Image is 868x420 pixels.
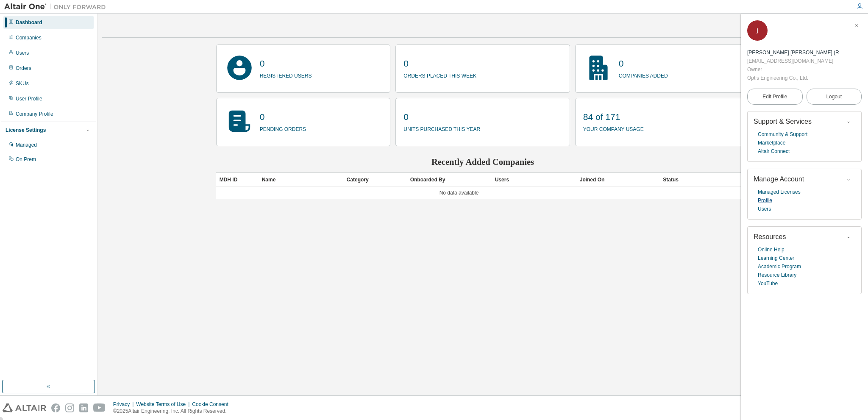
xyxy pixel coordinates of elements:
p: orders placed this week [403,70,476,80]
img: linkedin.svg [79,403,88,412]
div: On Prem [16,156,36,163]
a: Edit Profile [747,89,803,105]
td: No data available [216,186,702,199]
p: your company usage [583,123,644,133]
div: Users [16,50,29,56]
div: [EMAIL_ADDRESS][DOMAIN_NAME] [747,57,839,65]
div: Status [663,173,698,186]
p: 84 of 171 [583,111,644,123]
a: Marketplace [758,139,785,147]
div: Managed [16,142,37,148]
div: SKUs [16,80,29,87]
div: Name [262,173,340,186]
img: facebook.svg [51,403,60,412]
div: Joined On [580,173,657,186]
span: Edit Profile [762,93,787,100]
p: 0 [403,57,476,70]
button: Logout [807,89,862,105]
a: Learning Center [758,254,794,262]
p: registered users [260,70,312,80]
a: Online Help [758,245,785,254]
div: Company Profile [16,111,53,117]
div: User Profile [16,95,42,102]
p: © 2025 Altair Engineering, Inc. All Rights Reserved. [113,408,234,415]
img: youtube.svg [93,403,106,412]
img: Altair One [4,3,110,11]
p: companies added [619,70,668,80]
div: Users [495,173,573,186]
a: Users [758,205,771,213]
span: Support & Services [754,118,812,125]
img: instagram.svg [65,403,74,412]
a: Academic Program [758,262,801,271]
span: Manage Account [754,175,804,183]
h2: Recently Added Companies [216,156,750,167]
img: altair_logo.svg [3,403,46,412]
p: 0 [260,111,306,123]
a: YouTube [758,279,778,288]
div: Optis Engineering Co., Ltd. [747,74,839,82]
div: Privacy [113,401,136,408]
div: MDH ID [220,173,255,186]
span: Logout [826,92,842,101]
a: Managed Licenses [758,188,801,196]
p: pending orders [260,123,306,133]
p: units purchased this year [403,123,480,133]
div: Website Terms of Use [136,401,192,408]
span: Resources [754,233,786,240]
div: jung dae kang (Reseller) [747,48,839,57]
a: Community & Support [758,130,807,139]
a: Resource Library [758,271,796,279]
div: License Settings [6,127,46,134]
p: 0 [619,57,668,70]
p: 0 [403,111,480,123]
div: Dashboard [16,19,42,26]
div: Category [347,173,403,186]
div: Companies [16,34,42,41]
div: Owner [747,65,839,74]
div: Orders [16,65,31,72]
a: Altair Connect [758,147,790,156]
div: Onboarded By [410,173,488,186]
span: j [757,28,758,33]
p: 0 [260,57,312,70]
a: Profile [758,196,772,205]
div: Cookie Consent [192,401,233,408]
